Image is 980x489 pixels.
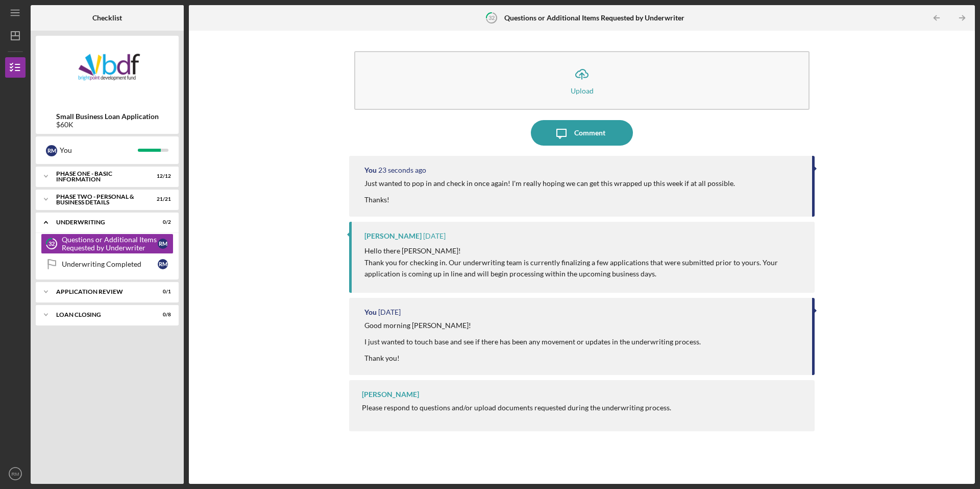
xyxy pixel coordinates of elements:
[504,14,684,22] b: Questions or Additional Items Requested by Underwriter
[364,179,735,204] div: Just wanted to pop in and check in once again! I'm really hoping we can get this wrapped up this ...
[571,87,594,95] div: Upload
[56,112,159,121] b: Small Business Loan Application
[378,308,401,316] time: 2025-09-05 13:45
[158,239,168,249] div: R M
[5,463,26,484] button: RM
[46,145,57,156] div: R M
[574,120,605,146] div: Comment
[56,194,145,205] div: PHASE TWO - PERSONAL & BUSINESS DETAILS
[62,236,158,252] div: Questions or Additional Items Requested by Underwriter
[362,404,671,412] div: Please respond to questions and/or upload documents requested during the underwriting process.
[48,241,55,247] tspan: 32
[56,219,145,225] div: Underwriting
[92,14,122,22] b: Checklist
[364,166,377,174] div: You
[36,41,179,102] img: Product logo
[531,120,633,146] button: Comment
[56,121,159,129] div: $60K
[56,171,145,182] div: Phase One - Basic Information
[12,471,19,477] text: RM
[153,173,171,179] div: 12 / 12
[488,14,495,21] tspan: 32
[158,259,168,269] div: R M
[364,321,701,362] div: Good morning [PERSON_NAME]! I just wanted to touch base and see if there has been any movement or...
[364,308,377,316] div: You
[378,166,426,174] time: 2025-09-15 13:58
[423,232,446,240] time: 2025-09-05 14:22
[364,257,804,280] p: Thank you for checking in. Our underwriting team is currently finalizing a few applications that ...
[60,142,138,159] div: You
[153,312,171,318] div: 0 / 8
[56,312,145,318] div: Loan Closing
[364,245,804,257] p: Hello there [PERSON_NAME]!
[153,196,171,202] div: 21 / 21
[153,219,171,225] div: 0 / 2
[354,51,810,110] button: Upload
[364,232,422,240] div: [PERSON_NAME]
[56,289,145,295] div: Application Review
[41,254,174,274] a: Underwriting CompletedRM
[62,260,158,268] div: Underwriting Completed
[153,289,171,295] div: 0 / 1
[41,234,174,254] a: 32Questions or Additional Items Requested by UnderwriterRM
[362,390,419,399] div: [PERSON_NAME]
